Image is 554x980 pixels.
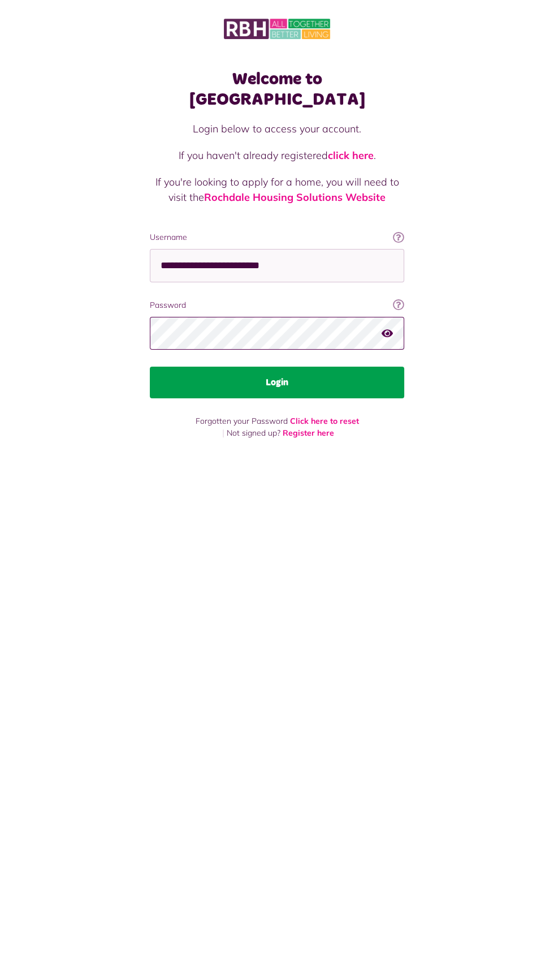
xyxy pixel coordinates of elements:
[150,121,404,136] p: Login below to access your account.
[150,174,404,205] p: If you're looking to apply for a home, you will need to visit the
[227,428,280,438] span: Not signed up?
[150,69,404,110] h1: Welcome to [GEOGRAPHIC_DATA]
[196,416,288,426] span: Forgotten your Password
[283,428,334,438] a: Register here
[150,231,404,243] label: Username
[150,367,404,398] button: Login
[224,17,330,41] img: MyRBH
[328,149,374,162] a: click here
[150,148,404,163] p: If you haven't already registered .
[150,299,404,311] label: Password
[204,191,386,204] a: Rochdale Housing Solutions Website
[290,416,359,426] a: Click here to reset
